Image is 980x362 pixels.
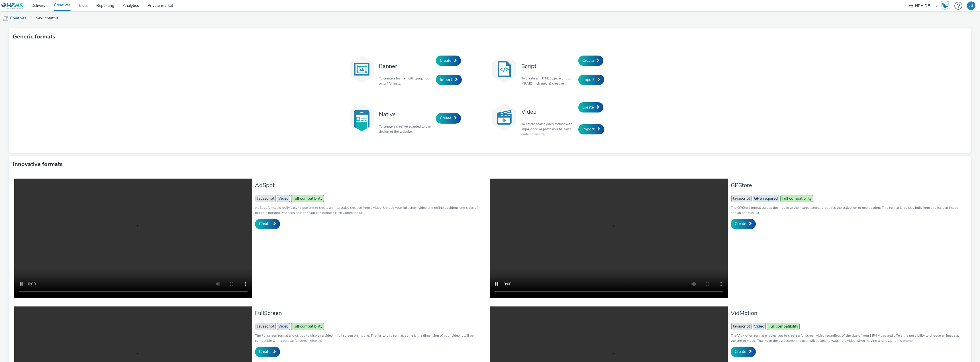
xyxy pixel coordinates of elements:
a: Create [255,219,280,229]
p: To create a creative adapted to the design of the website. [379,124,433,134]
p: The GPStore format guides the mobile to the nearest store, it requires the activation of geolocat... [731,205,963,215]
img: undefined Logo [1,2,23,9]
p: The VidMotion format enables you to create a fullscreen video regardless of the size of your MP4 ... [731,333,963,343]
h3: Video [521,108,575,116]
p: To create a banner with .png, .jpg or .gif formats. [379,76,433,86]
span: Create [440,58,451,63]
h3: Generic formats [13,32,55,41]
h3: Native [379,111,433,118]
a: Create [436,113,461,123]
span: Javascript [256,323,276,330]
span: Javascript [256,195,276,202]
span: Create [440,115,451,121]
a: Create [436,56,461,66]
a: Import [578,75,604,85]
span: Import [582,77,595,82]
h3: Banner [379,62,433,70]
span: Javascript [731,323,752,330]
span: Javascript [731,195,752,202]
a: Create [731,219,756,229]
img: mobile [3,16,9,21]
a: Import [436,75,462,85]
img: code.svg [490,55,518,83]
span: Full compatibility [291,323,324,330]
h3: FullScreen [255,309,487,317]
span: Create [735,349,746,354]
span: Import [582,126,595,132]
h3: AdSpot [255,181,487,189]
h3: Innovative formats [13,160,63,169]
a: Hawk Academy [941,1,952,10]
p: To create a vast video format with .mp4 video or paste an XML vast code or vast URL. [521,121,575,137]
span: Import [440,77,452,82]
p: AdSpot format is really easy to use and to create an interactive creative from a video. Upload yo... [255,205,487,215]
span: Full compatibility [780,195,813,202]
span: Create [735,221,746,226]
span: Video [277,323,290,330]
a: New creative [32,11,61,25]
a: Create [255,347,280,357]
p: To create an HTML5 / javascript or MRAID (rich media) creative. [521,76,575,86]
span: Create [259,221,270,226]
span: GPS required [753,195,779,202]
span: Create [582,105,594,110]
img: banner.svg [348,55,376,83]
img: Hawk Academy [941,1,949,10]
span: Create [259,349,270,354]
h3: VidMotion [731,309,963,317]
a: Create [731,347,756,357]
a: Create [578,102,603,113]
h3: GPStore [731,181,963,189]
p: The Fullscreen format allows you to display a video in full screen on mobile. Thanks to this form... [255,333,487,343]
h3: Script [521,62,575,70]
span: Video [277,195,290,202]
span: Full compatibility [767,323,800,330]
span: Video [753,323,766,330]
a: Create [578,56,603,66]
a: Import [578,124,604,134]
img: video.svg [490,103,518,132]
div: JB [969,1,973,10]
span: Full compatibility [291,195,324,202]
img: native.svg [348,103,376,132]
span: Create [582,58,594,63]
